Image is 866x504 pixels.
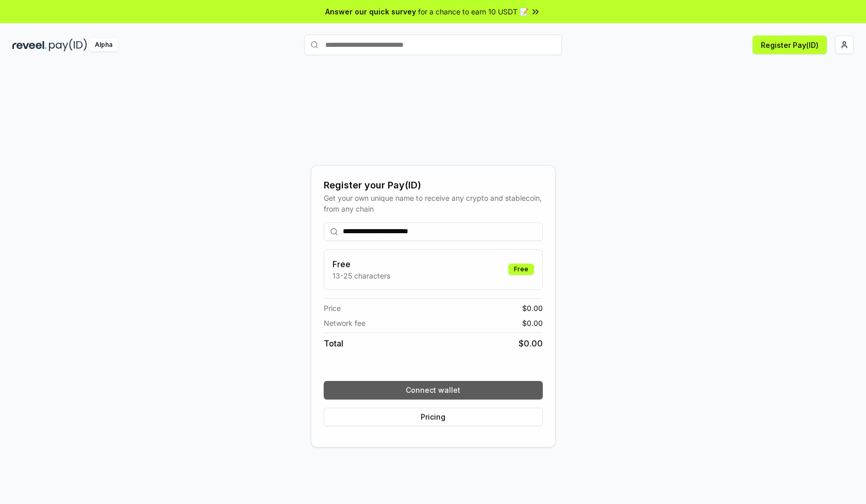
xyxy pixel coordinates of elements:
span: $ 0.00 [522,318,543,328]
button: Register Pay(ID) [753,36,827,54]
button: Pricing [324,408,543,426]
div: Get your own unique name to receive any crypto and stablecoin, from any chain [324,193,543,214]
div: Free [508,264,534,275]
span: Answer our quick survey [325,6,416,17]
span: Price [324,303,341,314]
button: Connect wallet [324,381,543,399]
span: $ 0.00 [519,337,543,350]
span: for a chance to earn 10 USDT 📝 [418,6,528,17]
span: Network fee [324,318,365,328]
span: Total [324,337,343,350]
div: Alpha [89,39,118,51]
div: Register your Pay(ID) [324,178,543,193]
h3: Free [332,258,390,270]
img: pay_id [49,39,87,51]
p: 13-25 characters [332,270,390,281]
img: reveel_dark [12,39,47,51]
span: $ 0.00 [522,303,543,314]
